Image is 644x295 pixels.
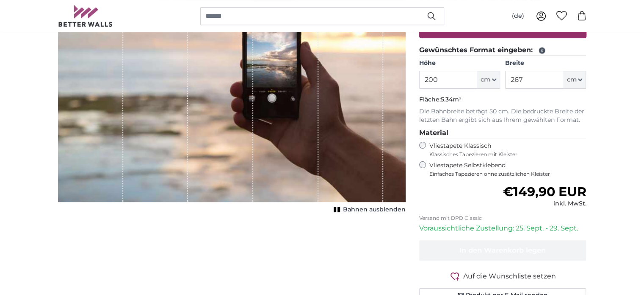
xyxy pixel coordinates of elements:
span: €149,90 EUR [503,184,586,199]
button: Bahnen ausblenden [331,204,406,216]
span: Auf die Wunschliste setzen [463,271,556,281]
p: Voraussichtliche Zustellung: 25. Sept. - 29. Sept. [419,223,586,233]
p: Die Bahnbreite beträgt 50 cm. Die bedruckte Breite der letzten Bahn ergibt sich aus Ihrem gewählt... [419,107,586,124]
button: Auf die Wunschliste setzen [419,271,586,281]
span: Einfaches Tapezieren ohne zusätzlichen Kleister [429,171,586,177]
label: Vliestapete Selbstklebend [429,161,586,177]
span: Bahnen ausblenden [343,205,406,214]
div: inkl. MwSt. [503,199,586,208]
img: Betterwalls [58,5,113,27]
legend: Gewünschtes Format eingeben: [419,45,586,56]
button: cm [477,71,500,89]
span: cm [481,76,490,84]
label: Höhe [419,59,500,67]
span: Klassisches Tapezieren mit Kleister [429,151,579,158]
legend: Material [419,128,586,138]
p: Fläche: [419,96,586,104]
span: 5.34m² [441,96,462,103]
span: cm [567,76,576,84]
p: Versand mit DPD Classic [419,215,586,222]
button: In den Warenkorb legen [419,240,586,261]
button: cm [563,71,586,89]
button: (de) [505,8,531,24]
label: Vliestapete Klassisch [429,142,579,158]
span: In den Warenkorb legen [459,246,546,254]
label: Breite [505,59,586,67]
